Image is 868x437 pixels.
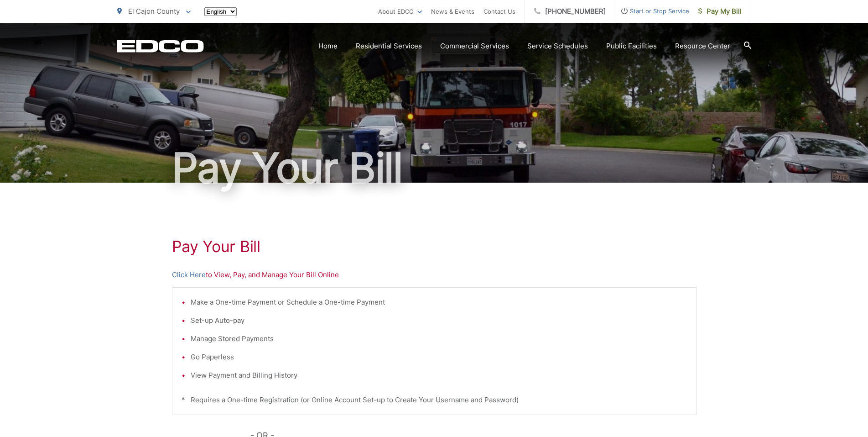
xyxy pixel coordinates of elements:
a: Public Facilities [606,41,657,52]
h1: Pay Your Bill [117,145,751,191]
a: About EDCO [378,6,422,17]
span: El Cajon County [128,7,180,16]
a: Service Schedules [527,41,588,52]
a: Contact Us [483,6,515,17]
a: Resource Center [675,41,730,52]
a: Home [318,41,338,52]
li: Go Paperless [191,352,687,363]
a: EDCD logo. Return to the homepage. [117,40,204,53]
span: Pay My Bill [698,6,742,17]
h1: Pay Your Bill [172,237,696,256]
p: * Requires a One-time Registration (or Online Account Set-up to Create Your Username and Password) [182,395,687,405]
a: Commercial Services [440,41,509,52]
li: Set-up Auto-pay [191,315,687,326]
p: to View, Pay, and Manage Your Bill Online [172,269,696,280]
li: Make a One-time Payment or Schedule a One-time Payment [191,297,687,308]
li: Manage Stored Payments [191,333,687,344]
select: Select a language [204,7,237,16]
a: Click Here [172,269,206,280]
a: News & Events [431,6,474,17]
li: View Payment and Billing History [191,370,687,381]
a: Residential Services [356,41,422,52]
